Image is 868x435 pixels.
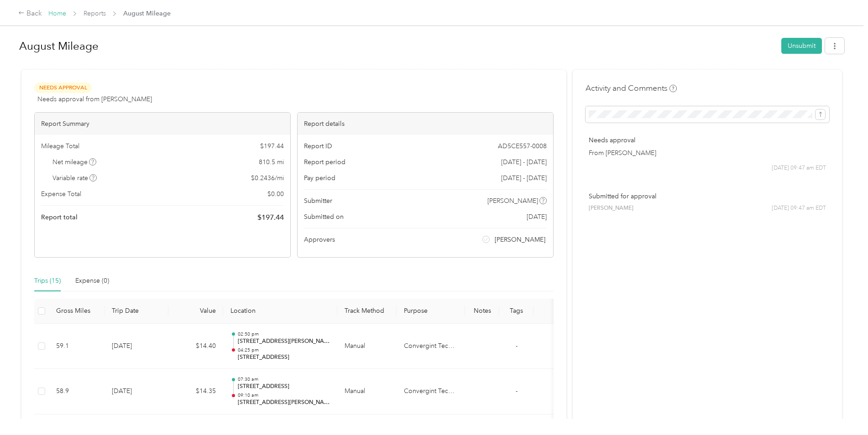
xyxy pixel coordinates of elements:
span: Submitted on [304,212,344,222]
span: Report period [304,157,345,167]
div: Trips (15) [34,276,61,286]
td: Convergint Technologies [397,324,465,369]
p: [STREET_ADDRESS][PERSON_NAME] [238,399,330,407]
span: [DATE] [527,212,547,222]
span: Needs approval from [PERSON_NAME] [37,94,152,104]
span: $ 197.44 [260,141,284,151]
td: $14.40 [168,324,223,369]
span: Report ID [304,141,332,151]
span: - [516,342,518,350]
span: August Mileage [123,9,171,18]
a: Home [48,10,66,17]
th: Location [223,299,337,324]
span: $ 0.2436 / mi [251,173,284,183]
th: Purpose [397,299,465,324]
p: 02:50 pm [238,331,330,337]
span: Net mileage [52,157,97,167]
p: Needs approval [589,135,826,145]
span: [PERSON_NAME] [589,204,633,212]
td: [DATE] [105,369,168,414]
span: Pay period [304,173,335,183]
span: [DATE] - [DATE] [501,157,547,167]
span: $ 197.44 [257,212,284,223]
span: Variable rate [52,173,97,183]
td: Manual [337,324,397,369]
div: Report details [298,113,553,135]
p: [STREET_ADDRESS] [238,353,330,362]
p: From [PERSON_NAME] [589,148,826,158]
td: 58.9 [49,369,105,414]
span: [PERSON_NAME] [495,235,545,244]
span: [PERSON_NAME] [487,196,538,206]
div: Expense (0) [75,276,109,286]
div: Report Summary [35,113,290,135]
span: Report total [41,212,78,222]
span: 810.5 mi [259,157,284,167]
span: [DATE] 09:47 am EDT [772,204,826,212]
span: - [516,387,518,395]
p: [STREET_ADDRESS] [238,383,330,391]
th: Gross Miles [49,299,105,324]
p: [STREET_ADDRESS][PERSON_NAME] [238,337,330,346]
span: Expense Total [41,189,81,199]
span: AD5CE557-0008 [498,141,547,151]
span: Mileage Total [41,141,79,151]
h1: August Mileage [19,35,775,57]
th: Value [168,299,223,324]
td: Convergint Technologies [397,369,465,414]
span: Approvers [304,235,335,244]
span: $ 0.00 [267,189,284,199]
a: Reports [84,10,106,17]
p: 04:25 pm [238,347,330,353]
th: Track Method [337,299,397,324]
h4: Activity and Comments [586,83,677,94]
p: 09:10 am [238,392,330,399]
div: Back [18,8,42,19]
td: Manual [337,369,397,414]
iframe: Everlance-gr Chat Button Frame [817,384,868,435]
th: Tags [499,299,533,324]
span: Submitter [304,196,332,206]
p: Submitted for approval [589,192,826,201]
span: [DATE] - [DATE] [501,173,547,183]
th: Trip Date [105,299,168,324]
p: 07:30 am [238,376,330,383]
td: 59.1 [49,324,105,369]
td: [DATE] [105,324,168,369]
span: Needs Approval [34,83,92,93]
th: Notes [465,299,499,324]
td: $14.35 [168,369,223,414]
span: [DATE] 09:47 am EDT [772,164,826,172]
button: Unsubmit [781,38,822,54]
